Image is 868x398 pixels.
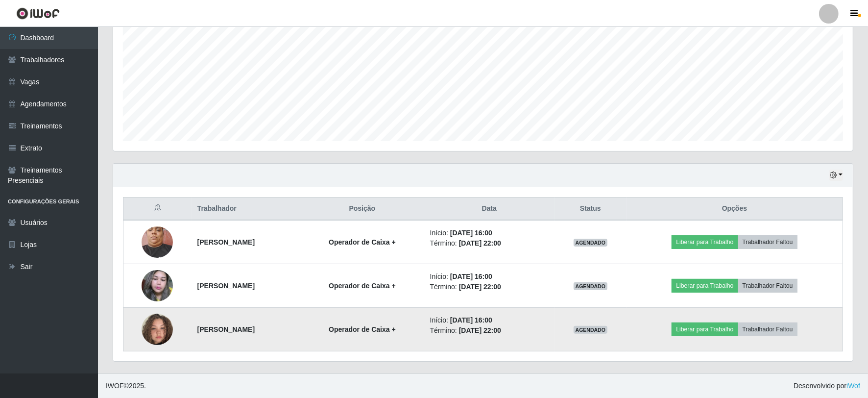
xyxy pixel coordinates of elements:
[738,323,797,336] button: Trabalhador Faltou
[794,381,860,391] span: Desenvolvido por
[574,326,608,334] span: AGENDADO
[672,323,738,336] button: Liberar para Trabalho
[329,238,396,246] strong: Operador de Caixa +
[459,326,501,334] time: [DATE] 22:00
[424,198,555,221] th: Data
[106,382,124,390] span: IWOF
[672,235,738,249] button: Liberar para Trabalho
[459,239,501,247] time: [DATE] 22:00
[430,228,549,238] li: Início:
[574,239,608,247] span: AGENDADO
[672,279,738,293] button: Liberar para Trabalho
[627,198,843,221] th: Opções
[16,7,60,20] img: CoreUI Logo
[197,282,255,290] strong: [PERSON_NAME]
[738,279,797,293] button: Trabalhador Faltou
[430,238,549,249] li: Término:
[142,221,173,263] img: 1725884204403.jpeg
[142,301,173,357] img: 1751065972861.jpeg
[192,198,300,221] th: Trabalhador
[555,198,627,221] th: Status
[450,316,492,324] time: [DATE] 16:00
[430,325,549,336] li: Término:
[300,198,424,221] th: Posição
[574,282,608,290] span: AGENDADO
[459,283,501,291] time: [DATE] 22:00
[450,229,492,237] time: [DATE] 16:00
[430,282,549,292] li: Término:
[329,282,396,290] strong: Operador de Caixa +
[430,315,549,325] li: Início:
[106,381,146,391] span: © 2025 .
[430,272,549,282] li: Início:
[329,325,396,333] strong: Operador de Caixa +
[142,265,173,307] img: 1634907805222.jpeg
[846,382,860,390] a: iWof
[197,325,255,333] strong: [PERSON_NAME]
[450,273,492,280] time: [DATE] 16:00
[197,238,255,246] strong: [PERSON_NAME]
[738,235,797,249] button: Trabalhador Faltou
